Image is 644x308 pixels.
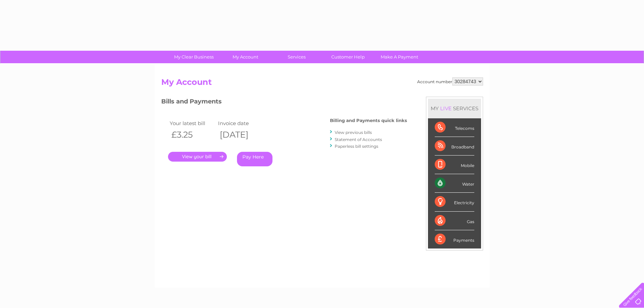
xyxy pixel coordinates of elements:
div: Account number [417,77,483,86]
div: Electricity [435,193,474,211]
th: £3.25 [168,128,217,142]
a: View previous bills [335,130,372,135]
div: Water [435,174,474,193]
td: Your latest bill [168,119,217,128]
div: LIVE [439,105,453,112]
a: Paperless bill settings [335,144,378,149]
a: . [168,152,227,162]
td: Invoice date [216,119,265,128]
a: Statement of Accounts [335,137,382,142]
h2: My Account [161,77,483,90]
a: Pay Here [237,152,272,166]
th: [DATE] [216,128,265,142]
h3: Bills and Payments [161,97,407,109]
a: My Account [217,51,273,63]
a: Customer Help [320,51,376,63]
div: MY SERVICES [428,99,481,118]
div: Broadband [435,137,474,156]
div: Telecoms [435,118,474,137]
h4: Billing and Payments quick links [330,118,407,123]
a: Services [269,51,325,63]
div: Payments [435,230,474,248]
div: Mobile [435,156,474,174]
a: My Clear Business [166,51,222,63]
div: Gas [435,212,474,230]
a: Make A Payment [372,51,427,63]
